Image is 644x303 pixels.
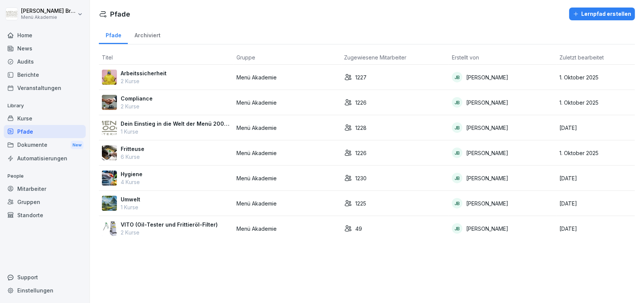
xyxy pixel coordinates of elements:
[121,203,140,211] p: 1 Kurse
[4,152,86,165] a: Automatisierungen
[560,149,632,157] p: 1. Oktober 2025
[452,54,479,61] span: Erstellt von
[4,209,86,222] a: Standorte
[560,73,632,81] p: 1. Oktober 2025
[4,100,86,112] p: Library
[4,182,86,195] a: Mitarbeiter
[121,145,144,153] p: Fritteuse
[466,73,508,81] p: [PERSON_NAME]
[560,199,632,207] p: [DATE]
[4,271,86,284] div: Support
[452,223,462,234] div: JB
[466,124,508,132] p: [PERSON_NAME]
[233,50,341,65] th: Gruppe
[121,221,218,228] p: VITO (Oil-Tester und Frittieröl-Filter)
[4,29,86,42] a: Home
[466,225,508,233] p: [PERSON_NAME]
[4,125,86,138] a: Pfade
[21,15,76,20] p: Menü Akademie
[4,138,86,152] div: Dokumente
[236,199,338,207] p: Menü Akademie
[102,196,117,211] img: d0y5qjsz8ci1znx3otfnl113.png
[102,221,117,236] img: g6cyvrwv0tz92zdm27cjuovn.png
[236,99,338,107] p: Menü Akademie
[121,170,142,178] p: Hygiene
[236,149,338,157] p: Menü Akademie
[356,99,367,107] p: 1226
[121,195,140,203] p: Umwelt
[4,284,86,297] a: Einstellungen
[4,42,86,55] a: News
[4,195,86,209] a: Gruppen
[344,54,407,61] span: Zugewiesene Mitarbeiter
[569,8,635,20] button: Lernpfad erstellen
[121,128,230,136] p: 1 Kurse
[4,138,86,152] a: DokumenteNew
[121,178,142,186] p: 4 Kurse
[452,173,462,183] div: JB
[71,141,83,149] div: New
[236,225,338,233] p: Menü Akademie
[4,112,86,125] a: Kurse
[236,174,338,182] p: Menü Akademie
[452,148,462,158] div: JB
[560,99,632,107] p: 1. Oktober 2025
[121,94,153,102] p: Compliance
[466,99,508,107] p: [PERSON_NAME]
[356,174,367,182] p: 1230
[560,174,632,182] p: [DATE]
[128,25,167,44] a: Archiviert
[356,73,367,81] p: 1227
[573,10,631,18] div: Lernpfad erstellen
[121,228,218,236] p: 2 Kurse
[102,95,117,110] img: f7m8v62ee7n5nq2sscivbeev.png
[121,69,167,77] p: Arbeitssicherheit
[4,55,86,68] a: Audits
[356,199,367,207] p: 1225
[236,73,338,81] p: Menü Akademie
[356,225,362,233] p: 49
[21,8,76,14] p: [PERSON_NAME] Bruns
[102,145,117,160] img: pbizark1n1rfoj522dehoix3.png
[236,124,338,132] p: Menü Akademie
[102,120,117,135] img: wqxkok33wadzd5klxy6nhlik.png
[560,225,632,233] p: [DATE]
[121,102,153,110] p: 2 Kurse
[121,77,167,85] p: 2 Kurse
[452,97,462,108] div: JB
[99,25,128,44] a: Pfade
[560,124,632,132] p: [DATE]
[4,81,86,94] a: Veranstaltungen
[466,149,508,157] p: [PERSON_NAME]
[560,54,604,61] span: Zuletzt bearbeitet
[452,122,462,133] div: JB
[356,149,367,157] p: 1226
[102,171,117,186] img: l7j8ma1q6cu44qkpc9tlpgs1.png
[466,199,508,207] p: [PERSON_NAME]
[452,72,462,82] div: JB
[102,54,113,61] span: Titel
[121,120,230,128] p: Dein Einstieg in die Welt der Menü 2000 Akademie
[356,124,367,132] p: 1228
[466,174,508,182] p: [PERSON_NAME]
[110,9,130,19] h1: Pfade
[4,68,86,81] a: Berichte
[102,70,117,85] img: q4sqv7mlyvifhw23vdoza0ik.png
[121,153,144,161] p: 6 Kurse
[4,170,86,182] p: People
[452,198,462,209] div: JB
